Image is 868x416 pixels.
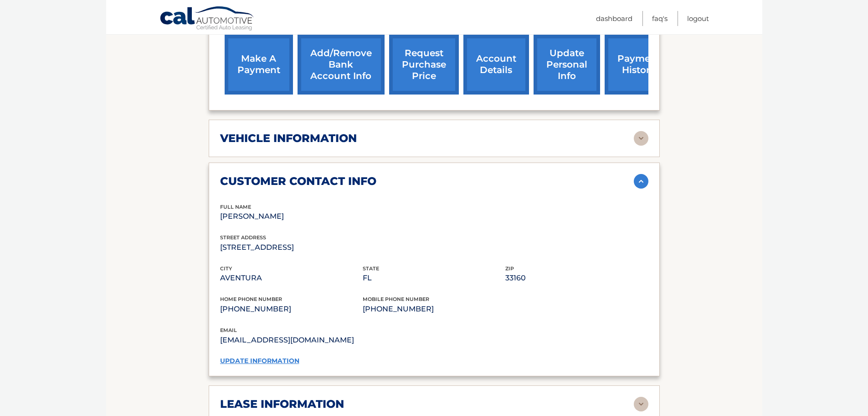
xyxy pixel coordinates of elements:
[220,265,232,272] span: city
[298,35,385,95] a: Add/Remove bank account info
[220,234,266,241] span: street address
[225,35,293,95] a: make a payment
[687,11,709,26] a: Logout
[220,303,363,316] p: [PHONE_NUMBER]
[220,210,363,223] p: [PERSON_NAME]
[363,296,429,302] span: mobile phone number
[159,6,255,32] a: Cal Automotive
[505,272,648,284] p: 33160
[220,174,376,188] h2: customer contact info
[505,265,514,272] span: zip
[389,35,459,95] a: request purchase price
[220,334,434,347] p: [EMAIL_ADDRESS][DOMAIN_NAME]
[634,397,648,411] img: accordion-rest.svg
[220,272,363,284] p: AVENTURA
[605,35,673,95] a: payment history
[363,303,505,316] p: [PHONE_NUMBER]
[220,241,363,254] p: [STREET_ADDRESS]
[534,35,600,95] a: update personal info
[220,204,251,210] span: full name
[634,174,648,189] img: accordion-active.svg
[220,357,299,365] a: update information
[363,265,379,272] span: state
[220,132,357,145] h2: vehicle information
[652,11,668,26] a: FAQ's
[363,272,505,284] p: FL
[220,296,282,302] span: home phone number
[596,11,632,26] a: Dashboard
[220,397,344,411] h2: lease information
[463,35,529,95] a: account details
[634,131,648,146] img: accordion-rest.svg
[220,327,237,333] span: email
